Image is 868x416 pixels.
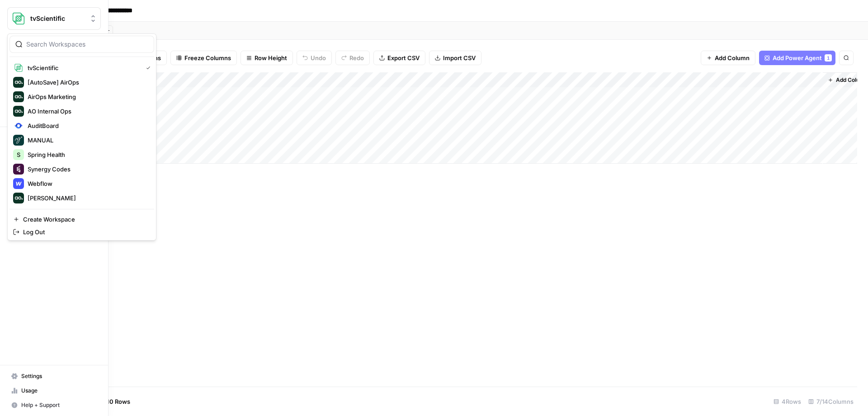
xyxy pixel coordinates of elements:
img: Zoe Jessup Logo [13,193,24,203]
span: Synergy Codes [28,165,147,174]
img: Synergy Codes Logo [13,164,24,175]
span: tvScientific [30,14,85,23]
span: Help + Support [21,401,97,409]
img: [AutoSave] AirOps Logo [13,77,24,88]
span: [PERSON_NAME] [28,194,147,203]
a: Settings [7,369,101,383]
span: Export CSV [387,53,420,62]
span: Add Column [836,76,868,84]
span: tvScientific [28,63,139,72]
img: AuditBoard Logo [13,120,24,131]
img: tvScientific Logo [10,10,27,27]
img: AO Internal Ops Logo [13,106,24,117]
span: AuditBoard [28,121,147,130]
span: Undo [311,53,326,62]
span: S [17,150,20,159]
button: Undo [297,51,332,65]
button: Add Column [701,51,755,65]
a: Create Workspace [9,213,154,226]
span: Freeze Columns [184,53,231,62]
div: 1 [825,54,832,61]
span: Create Workspace [23,215,147,224]
span: 1 [827,54,830,61]
div: Workspace: tvScientific [7,33,156,241]
button: Freeze Columns [170,51,237,65]
button: Add Power Agent1 [759,51,835,65]
span: [AutoSave] AirOps [28,78,147,87]
span: Import CSV [443,53,476,62]
span: Row Height [255,53,287,62]
span: Log Out [23,227,147,236]
img: Webflow Logo [13,178,24,189]
span: Webflow [28,179,147,188]
span: Redo [349,53,364,62]
span: Usage [21,387,97,395]
div: 7/14 Columns [805,394,857,409]
img: MANUAL Logo [13,135,24,146]
button: Workspace: tvScientific [7,7,101,30]
img: AirOps Marketing Logo [13,91,24,102]
span: AO Internal Ops [28,107,147,116]
button: Import CSV [429,51,481,65]
button: Export CSV [373,51,425,65]
div: 4 Rows [770,394,805,409]
a: Usage [7,383,101,398]
button: Redo [335,51,370,65]
input: Search Workspaces [26,40,148,49]
button: Help + Support [7,398,101,412]
a: Log Out [9,226,154,238]
span: Spring Health [28,150,147,159]
span: Add Power Agent [773,53,822,62]
span: AirOps Marketing [28,92,147,101]
img: tvScientific Logo [13,62,24,73]
span: Add 10 Rows [94,397,130,406]
span: Add Column [715,53,750,62]
button: Row Height [241,51,293,65]
span: Settings [21,372,97,380]
span: MANUAL [28,136,147,145]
